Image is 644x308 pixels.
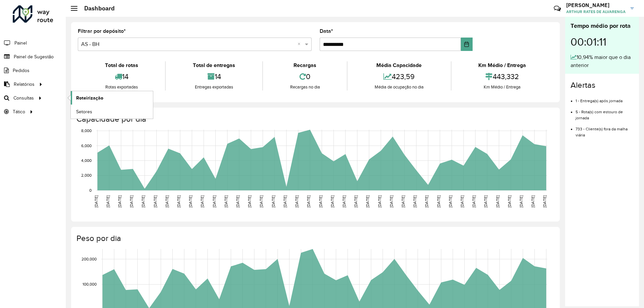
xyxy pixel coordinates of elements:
[576,121,634,138] li: 733 - Cliente(s) fora da malha viária
[153,195,157,207] text: [DATE]
[453,69,551,84] div: 443,332
[176,195,181,207] text: [DATE]
[271,195,275,207] text: [DATE]
[401,195,405,207] text: [DATE]
[318,195,323,207] text: [DATE]
[94,195,98,207] text: [DATE]
[461,38,473,51] button: Choose Date
[81,143,92,148] text: 6,000
[247,195,252,207] text: [DATE]
[507,195,512,207] text: [DATE]
[453,61,551,69] div: Km Médio / Entrega
[14,81,35,88] span: Relatórios
[550,1,565,16] a: Contato Rápido
[495,195,500,207] text: [DATE]
[265,69,345,84] div: 0
[188,195,193,207] text: [DATE]
[167,69,260,84] div: 14
[167,84,260,90] div: Entregas exportadas
[542,195,547,207] text: [DATE]
[448,195,452,207] text: [DATE]
[576,104,634,121] li: 5 - Rota(s) com estouro de jornada
[294,195,299,207] text: [DATE]
[13,67,30,74] span: Pedidos
[117,195,122,207] text: [DATE]
[235,195,240,207] text: [DATE]
[76,114,553,124] h4: Capacidade por dia
[200,195,204,207] text: [DATE]
[349,84,449,90] div: Média de ocupação no dia
[377,195,382,207] text: [DATE]
[265,61,345,69] div: Recargas
[531,195,535,207] text: [DATE]
[571,30,634,53] div: 00:01:11
[13,95,34,102] span: Consultas
[349,61,449,69] div: Média Capacidade
[413,195,417,207] text: [DATE]
[79,61,163,69] div: Total de rotas
[79,69,163,84] div: 14
[71,105,153,118] a: Setores
[453,84,551,90] div: Km Médio / Entrega
[365,195,370,207] text: [DATE]
[349,69,449,84] div: 423,59
[472,195,476,207] text: [DATE]
[71,91,153,105] a: Roteirização
[212,195,216,207] text: [DATE]
[77,5,115,12] h2: Dashboard
[167,61,260,69] div: Total de entregas
[82,257,97,261] text: 200,000
[298,40,303,48] span: Clear all
[519,195,523,207] text: [DATE]
[306,195,311,207] text: [DATE]
[354,195,358,207] text: [DATE]
[89,188,92,192] text: 0
[224,195,228,207] text: [DATE]
[81,173,92,178] text: 2,000
[571,80,634,90] h4: Alertas
[83,282,97,287] text: 100,000
[265,84,345,90] div: Recargas no dia
[320,27,333,35] label: Data
[76,95,103,102] span: Roteirização
[76,108,92,115] span: Setores
[14,40,27,47] span: Painel
[330,195,334,207] text: [DATE]
[76,234,553,243] h4: Peso por dia
[13,108,25,115] span: Tático
[81,158,92,163] text: 4,000
[424,195,429,207] text: [DATE]
[259,195,263,207] text: [DATE]
[436,195,441,207] text: [DATE]
[576,93,634,104] li: 1 - Entrega(s) após jornada
[79,84,163,90] div: Rotas exportadas
[283,195,287,207] text: [DATE]
[78,27,126,35] label: Filtrar por depósito
[165,195,169,207] text: [DATE]
[483,195,488,207] text: [DATE]
[566,2,626,8] h3: [PERSON_NAME]
[141,195,145,207] text: [DATE]
[389,195,393,207] text: [DATE]
[14,53,54,60] span: Painel de Sugestão
[460,195,464,207] text: [DATE]
[571,53,634,69] div: 10,94% maior que o dia anterior
[566,9,626,15] span: ARTHUR RATES DE ALVARENGA
[106,195,110,207] text: [DATE]
[81,129,92,133] text: 8,000
[129,195,133,207] text: [DATE]
[342,195,346,207] text: [DATE]
[571,21,634,30] div: Tempo médio por rota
